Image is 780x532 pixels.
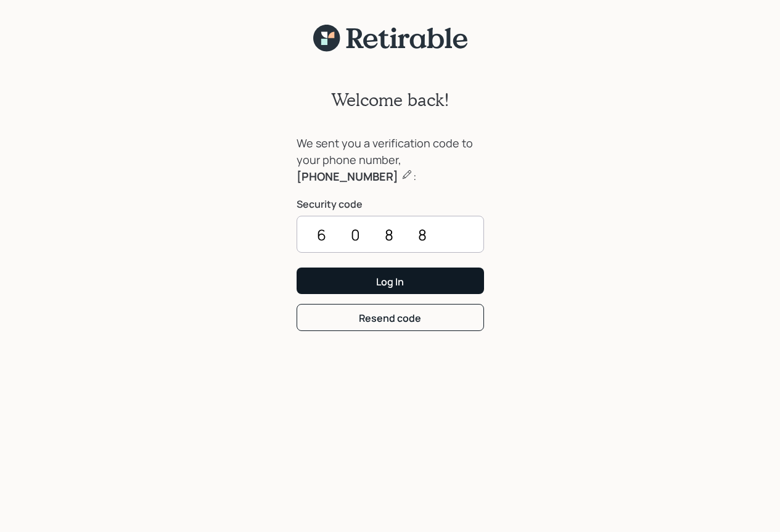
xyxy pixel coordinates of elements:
[297,169,398,184] b: [PHONE_NUMBER]
[331,89,450,110] h2: Welcome back!
[297,268,484,294] button: Log In
[297,135,484,185] div: We sent you a verification code to your phone number, :
[376,275,404,289] div: Log In
[359,311,421,325] div: Resend code
[297,304,484,330] button: Resend code
[297,216,484,253] input: ••••
[297,197,484,211] label: Security code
